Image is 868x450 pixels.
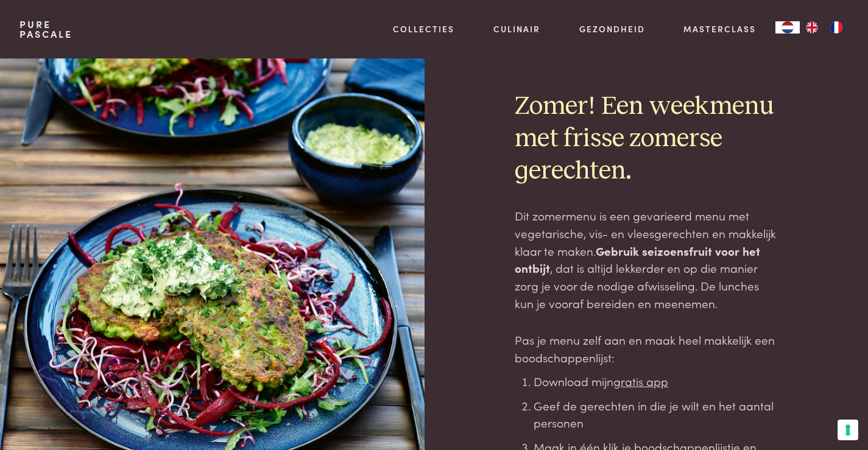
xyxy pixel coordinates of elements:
button: Uw voorkeuren voor toestemming voor trackingtechnologieën [838,420,858,440]
a: Culinair [493,23,540,35]
strong: Gebruik seizoensfruit voor het ontbijt [515,242,760,276]
a: Collecties [393,23,454,35]
a: EN [800,21,824,33]
a: PurePascale [19,19,72,39]
a: gratis app [613,373,668,389]
ul: Language list [800,21,849,33]
aside: Language selected: Nederlands [775,21,849,33]
a: FR [824,21,849,33]
a: Gezondheid [579,23,645,35]
li: Geef de gerechten in die je wilt en het aantal personen [534,397,778,432]
h2: Zomer! Een weekmenu met frisse zomerse gerechten. [515,91,778,188]
p: Dit zomermenu is een gevarieerd menu met vegetarische, vis- en vleesgerechten en makkelijk klaar ... [515,207,778,312]
a: Masterclass [683,23,756,35]
p: Pas je menu zelf aan en maak heel makkelijk een boodschappenlijst: [515,331,778,366]
div: Language [775,21,800,33]
li: Download mijn [534,373,778,390]
a: NL [775,21,800,33]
